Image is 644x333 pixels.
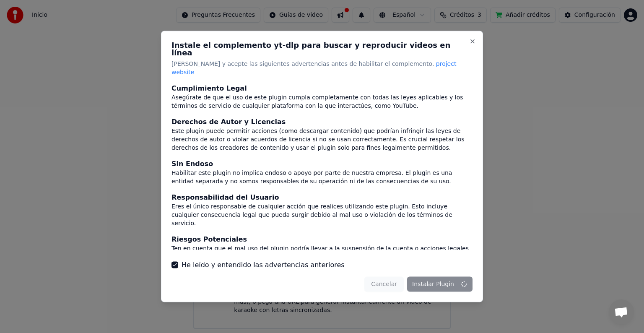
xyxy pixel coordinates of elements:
div: Sin Endoso [171,159,473,169]
div: Este plugin puede permitir acciones (como descargar contenido) que podrían infringir las leyes de... [171,127,473,152]
label: He leído y entendido las advertencias anteriores [182,260,345,270]
div: Habilitar este plugin no implica endoso o apoyo por parte de nuestra empresa. El plugin es una en... [171,169,473,185]
div: Derechos de Autor y Licencias [171,117,473,127]
h2: Instale el complemento yt-dlp para buscar y reproducir videos en línea [171,42,473,57]
span: project website [171,60,456,75]
div: Ten en cuenta que el mal uso del plugin podría llevar a la suspensión de la cuenta o acciones leg... [171,244,473,261]
p: [PERSON_NAME] y acepte las siguientes advertencias antes de habilitar el complemento. [171,60,473,77]
div: Cumplimiento Legal [171,83,473,93]
div: Riesgos Potenciales [171,234,473,244]
div: Eres el único responsable de cualquier acción que realices utilizando este plugin. Esto incluye c... [171,202,473,227]
div: Asegúrate de que el uso de este plugin cumpla completamente con todas las leyes aplicables y los ... [171,93,473,110]
div: Responsabilidad del Usuario [171,192,473,202]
